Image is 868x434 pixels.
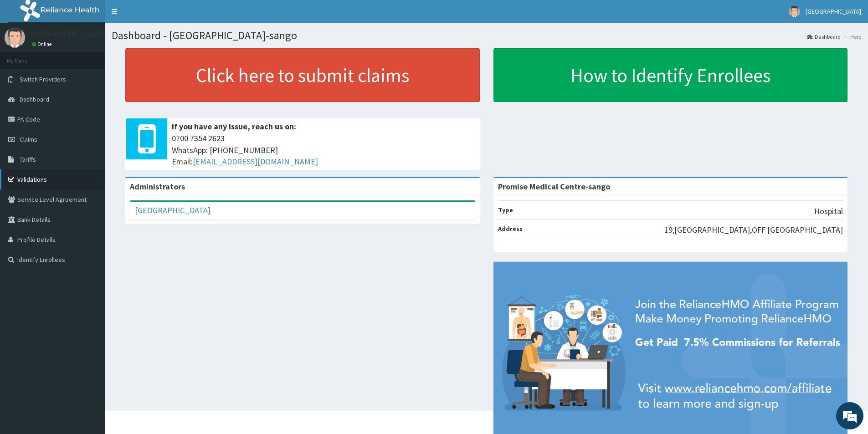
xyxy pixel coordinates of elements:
[193,156,318,167] a: [EMAIL_ADDRESS][DOMAIN_NAME]
[32,41,54,47] a: Online
[125,48,480,102] a: Click here to submit claims
[20,155,36,163] span: Tariffs
[842,33,861,41] li: Here
[112,30,861,41] h1: Dashboard - [GEOGRAPHIC_DATA]-sango
[20,75,66,83] span: Switch Providers
[498,206,513,214] b: Type
[172,121,296,132] b: If you have any issue, reach us on:
[5,27,25,48] img: User Image
[664,224,843,236] p: 19,[GEOGRAPHIC_DATA],OFF [GEOGRAPHIC_DATA]
[32,30,107,38] p: [GEOGRAPHIC_DATA]
[498,181,610,192] strong: Promise Medical Centre-sango
[20,135,37,143] span: Claims
[493,48,848,102] a: How to Identify Enrollees
[130,181,185,192] b: Administrators
[498,225,523,233] b: Address
[806,7,861,15] span: [GEOGRAPHIC_DATA]
[20,95,49,103] span: Dashboard
[789,6,800,17] img: User Image
[814,205,843,217] p: Hospital
[135,205,211,215] a: [GEOGRAPHIC_DATA]
[807,33,841,41] a: Dashboard
[172,133,475,168] span: 0700 7354 2623 WhatsApp: [PHONE_NUMBER] Email:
